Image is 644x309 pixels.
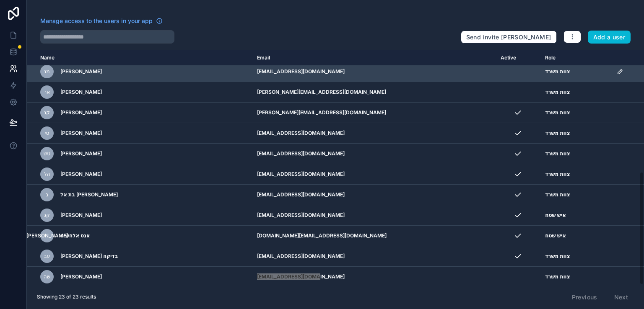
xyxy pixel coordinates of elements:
td: [EMAIL_ADDRESS][DOMAIN_NAME] [252,164,496,185]
td: [EMAIL_ADDRESS][DOMAIN_NAME] [252,185,496,205]
button: Add a user [588,31,631,44]
span: איש שטח [545,232,566,239]
span: קג [44,212,49,219]
span: צוות משרד [545,89,570,95]
td: [DOMAIN_NAME][EMAIL_ADDRESS][DOMAIN_NAME] [252,226,496,246]
span: [PERSON_NAME] [26,232,68,239]
button: Send invite [PERSON_NAME] [461,31,557,44]
span: טש [44,150,50,157]
span: בת אל [PERSON_NAME] [60,191,118,198]
span: קנ [44,109,49,116]
span: Manage access to the users in your app [40,17,153,25]
span: צוות משרד [545,68,570,75]
td: [PERSON_NAME][EMAIL_ADDRESS][DOMAIN_NAME] [252,82,496,103]
td: [EMAIL_ADDRESS][DOMAIN_NAME] [252,123,496,144]
td: [EMAIL_ADDRESS][DOMAIN_NAME] [252,267,496,287]
span: צוות משרד [545,171,570,178]
span: Showing 23 of 23 results [37,294,96,300]
span: מג [44,68,49,75]
span: [PERSON_NAME] [60,273,102,280]
td: [EMAIL_ADDRESS][DOMAIN_NAME] [252,144,496,164]
span: אר [44,89,50,95]
span: סי [45,130,49,136]
span: אנס אלחשים [60,232,90,239]
span: [PERSON_NAME] [60,109,102,116]
td: [PERSON_NAME][EMAIL_ADDRESS][DOMAIN_NAME] [252,103,496,123]
span: הל [44,171,50,178]
span: [PERSON_NAME] [60,68,102,75]
td: [EMAIL_ADDRESS][DOMAIN_NAME] [252,246,496,267]
th: Role [540,50,612,66]
th: Active [496,50,540,66]
td: [EMAIL_ADDRESS][DOMAIN_NAME] [252,62,496,82]
span: [PERSON_NAME] [60,171,102,178]
span: צוות משרד [545,109,570,116]
span: [PERSON_NAME] [60,89,102,95]
span: [PERSON_NAME] בדיקה [60,253,118,260]
th: Email [252,50,496,66]
td: [EMAIL_ADDRESS][DOMAIN_NAME] [252,205,496,226]
span: עב [44,253,50,260]
span: [PERSON_NAME] [60,150,102,157]
span: צוות משרד [545,150,570,157]
th: Name [27,50,252,66]
span: שה [44,273,50,280]
span: ב [46,191,49,198]
span: [PERSON_NAME] [60,212,102,219]
span: צוות משרד [545,130,570,136]
span: [PERSON_NAME] [60,130,102,136]
span: צוות משרד [545,253,570,260]
div: scrollable content [27,50,644,285]
a: Manage access to the users in your app [40,17,163,25]
span: איש שטח [545,212,566,219]
span: צוות משרד [545,273,570,280]
span: צוות משרד [545,191,570,198]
